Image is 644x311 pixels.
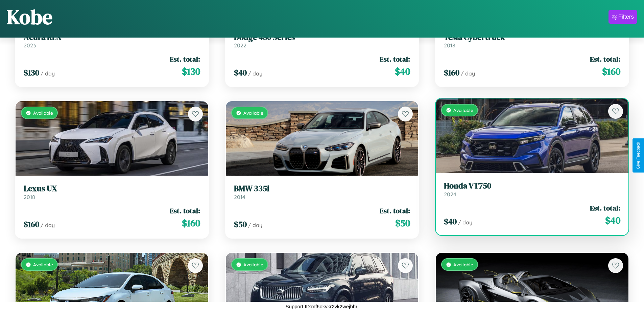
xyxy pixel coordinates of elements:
[453,262,473,267] span: Available
[453,107,473,113] span: Available
[248,70,262,77] span: / day
[286,302,359,311] p: Support ID: mf6okvkr2vk2wejhhrj
[380,206,410,216] span: Est. total:
[170,206,200,216] span: Est. total:
[33,262,53,267] span: Available
[24,32,200,49] a: Acura RLX2023
[444,191,456,198] span: 2024
[182,216,200,230] span: $ 160
[444,181,620,191] h3: Honda VT750
[444,216,457,227] span: $ 40
[234,219,247,230] span: $ 50
[24,194,35,200] span: 2018
[590,203,620,213] span: Est. total:
[395,216,410,230] span: $ 50
[248,222,262,228] span: / day
[636,142,641,169] div: Give Feedback
[444,67,459,78] span: $ 160
[243,262,263,267] span: Available
[234,32,410,49] a: Dodge 480 Series2022
[605,214,620,227] span: $ 40
[602,65,620,78] span: $ 160
[234,67,247,78] span: $ 40
[243,110,263,116] span: Available
[24,184,200,194] h3: Lexus UX
[234,184,410,200] a: BMW 335i2014
[24,67,39,78] span: $ 130
[234,194,245,200] span: 2014
[444,32,620,49] a: Tesla Cybertruck2018
[234,184,410,194] h3: BMW 335i
[395,65,410,78] span: $ 40
[461,70,475,77] span: / day
[182,65,200,78] span: $ 130
[444,181,620,198] a: Honda VT7502024
[24,184,200,200] a: Lexus UX2018
[609,10,637,24] button: Filters
[33,110,53,116] span: Available
[234,42,246,49] span: 2022
[618,14,634,20] div: Filters
[24,42,36,49] span: 2023
[590,54,620,64] span: Est. total:
[41,222,55,228] span: / day
[7,3,52,31] h1: Kobe
[41,70,55,77] span: / day
[24,219,39,230] span: $ 160
[458,219,472,226] span: / day
[380,54,410,64] span: Est. total:
[444,42,455,49] span: 2018
[170,54,200,64] span: Est. total:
